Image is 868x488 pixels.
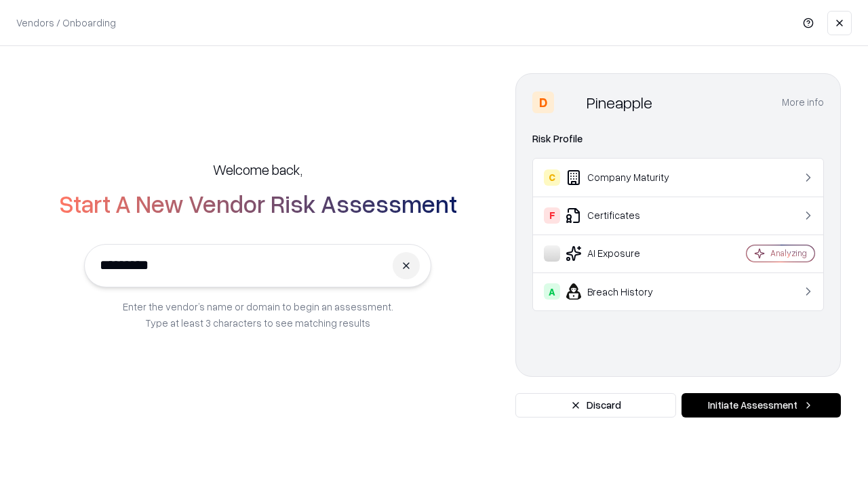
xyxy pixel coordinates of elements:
[544,207,560,224] div: F
[682,393,841,418] button: Initiate Assessment
[16,16,116,30] p: Vendors / Onboarding
[544,283,560,300] div: A
[532,91,554,113] div: D
[123,298,393,331] p: Enter the vendor’s name or domain to begin an assessment. Type at least 3 characters to see match...
[544,169,560,186] div: C
[532,131,824,147] div: Risk Profile
[782,90,824,115] button: More info
[515,393,676,418] button: Discard
[544,207,706,224] div: Certificates
[544,245,706,262] div: AI Exposure
[559,91,581,113] img: Pineapple
[587,91,652,113] div: Pineapple
[770,247,807,259] div: Analyzing
[59,190,457,217] h2: Start A New Vendor Risk Assessment
[544,169,706,186] div: Company Maturity
[213,160,302,179] h5: Welcome back,
[544,283,706,300] div: Breach History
